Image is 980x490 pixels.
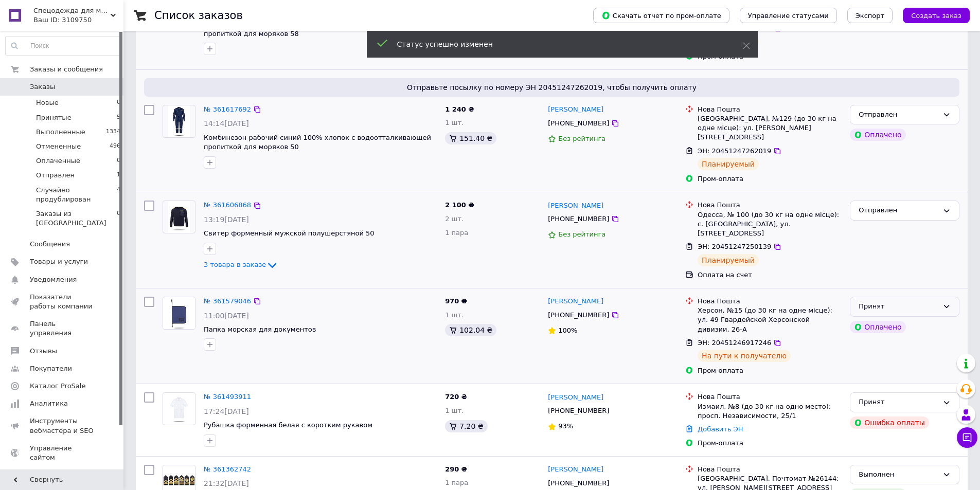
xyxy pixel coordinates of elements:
[204,325,316,333] a: Папка морская для документов
[548,105,603,115] a: [PERSON_NAME]
[445,215,464,223] span: 2 шт.
[698,243,771,250] span: ЭН: 20451247250139
[698,425,743,433] a: Добавить ЭН
[36,113,72,122] span: Принятые
[30,399,68,408] span: Аналитика
[168,105,190,137] img: Фото товару
[698,201,842,210] div: Нова Пошта
[30,65,103,74] span: Заказы и сообщения
[445,465,467,473] span: 290 ₴
[445,393,467,401] span: 720 ₴
[204,393,251,401] a: № 361493911
[445,201,474,209] span: 2 100 ₴
[117,171,120,180] span: 1
[748,12,829,20] span: Управление статусами
[204,312,249,320] span: 11:00[DATE]
[601,11,721,20] span: Скачать отчет по пром-оплате
[850,129,905,141] div: Оплачено
[106,128,120,137] span: 1334
[445,420,487,432] div: 7.20 ₴
[859,301,938,312] div: Принят
[163,297,195,330] a: Фото товару
[558,422,573,430] span: 93%
[204,229,375,237] a: Свитер форменный мужской полушерстяной 50
[30,257,88,266] span: Товары и услуги
[204,119,249,128] span: 14:14[DATE]
[30,293,95,311] span: Показатели работы компании
[204,421,372,429] a: Рубашка форменная белая с коротким рукавом
[698,306,842,334] div: Херсон, №15 (до 30 кг на одне місце): ул. 49 Гвардейской Херсонской дивизии, 26-А
[163,392,195,425] a: Фото товару
[36,156,80,166] span: Оплаченные
[30,364,72,373] span: Покупатели
[33,6,111,15] span: Спецодежда для моряков
[204,465,251,473] a: № 361362742
[204,134,431,151] a: Комбинезон рабочий синий 100% хлопок с водоотталкивающей пропиткой для моряков 50
[204,261,278,268] a: 3 товара в заказе
[30,240,70,249] span: Сообщения
[698,392,842,402] div: Нова Пошта
[740,8,837,23] button: Управление статусами
[546,117,611,130] div: [PHONE_NUMBER]
[859,469,938,480] div: Выполнен
[36,209,117,228] span: Заказы из [GEOGRAPHIC_DATA]
[204,479,249,487] span: 21:32[DATE]
[163,201,195,233] a: Фото товару
[911,12,961,20] span: Создать заказ
[698,158,759,170] div: Планируемый
[698,105,842,114] div: Нова Пошта
[698,439,842,448] div: Пром-оплата
[30,347,57,356] span: Отзывы
[859,110,938,120] div: Отправлен
[847,8,893,23] button: Экспорт
[30,82,55,92] span: Заказы
[445,297,467,305] span: 970 ₴
[397,39,717,49] div: Статус успешно изменен
[698,270,842,280] div: Оплата на счет
[154,9,243,22] h1: Список заказов
[445,105,474,113] span: 1 240 ₴
[546,404,611,418] div: [PHONE_NUMBER]
[593,8,729,23] button: Скачать отчет по пром-оплате
[204,407,249,415] span: 17:24[DATE]
[698,339,771,347] span: ЭН: 20451246917246
[546,212,611,226] div: [PHONE_NUMBER]
[893,11,970,19] a: Создать заказ
[445,479,468,486] span: 1 пара
[903,8,970,23] button: Создать заказ
[117,113,120,122] span: 5
[204,20,431,38] a: Комбинезон рабочий синий 100% хлопок с водоотталкивающей пропиткой для моряков 58
[117,98,120,107] span: 0
[548,297,603,306] a: [PERSON_NAME]
[163,297,195,329] img: Фото товару
[117,156,120,166] span: 0
[445,119,464,126] span: 1 шт.
[36,128,85,137] span: Выполненные
[698,254,759,266] div: Планируемый
[445,407,464,414] span: 1 шт.
[204,201,251,209] a: № 361606868
[36,98,59,107] span: Новые
[204,297,251,305] a: № 361579046
[546,308,611,322] div: [PHONE_NUMBER]
[445,132,496,144] div: 151.40 ₴
[30,416,95,435] span: Инструменты вебмастера и SEO
[850,321,905,333] div: Оплачено
[6,37,121,55] input: Поиск
[558,230,605,238] span: Без рейтинга
[698,402,842,421] div: Измаил, №8 (до 30 кг на одно место): просп. Независимости, 25/1
[36,171,75,180] span: Отправлен
[548,201,603,211] a: [PERSON_NAME]
[117,209,120,228] span: 0
[204,215,249,224] span: 13:19[DATE]
[698,210,842,239] div: Одесса, № 100 (до 30 кг на одне місце): с. [GEOGRAPHIC_DATA], ул. [STREET_ADDRESS]
[698,52,842,61] div: Пром-оплата
[548,393,603,403] a: [PERSON_NAME]
[168,393,190,425] img: Фото товару
[36,186,117,204] span: Случайно продублирован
